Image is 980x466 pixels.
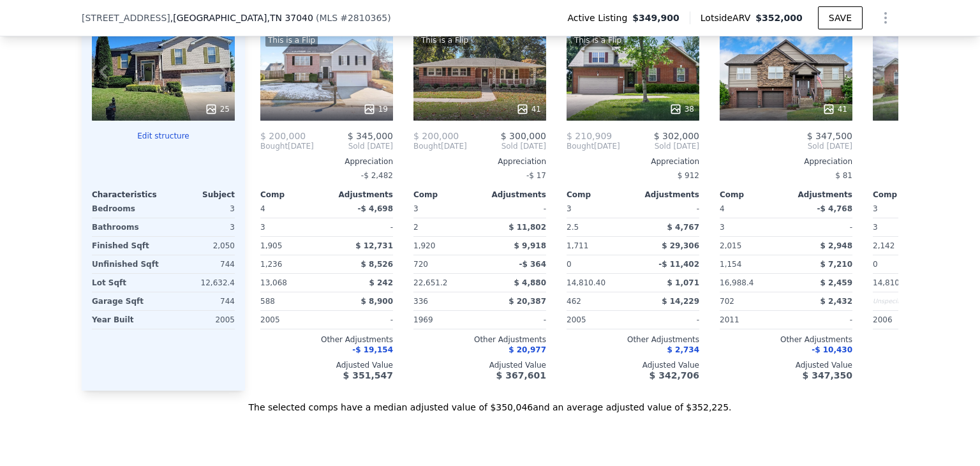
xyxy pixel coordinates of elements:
div: 41 [822,103,847,116]
span: Active Listing [567,11,632,24]
span: $ 2,432 [820,297,852,306]
div: 3 [873,218,937,236]
span: 1,154 [720,260,741,269]
span: 2,015 [720,241,741,250]
div: [DATE] [567,141,620,151]
span: 588 [260,297,275,306]
div: 2005 [260,311,324,329]
span: $352,000 [755,13,803,23]
div: 744 [166,255,235,273]
div: Adjusted Value [260,360,393,370]
span: , [GEOGRAPHIC_DATA] [170,11,313,24]
span: $ 912 [678,171,699,180]
span: $ 200,000 [413,131,459,141]
div: Appreciation [260,156,393,167]
div: Adjustments [633,190,699,200]
div: 2011 [720,311,783,329]
span: 462 [567,297,581,306]
div: 2005 [567,311,630,329]
span: 1,905 [260,241,282,250]
span: $ 242 [369,278,393,287]
div: Subject [163,190,235,200]
div: 3 [166,218,235,236]
div: 2005 [166,311,235,329]
div: Other Adjustments [567,334,699,345]
div: 1969 [413,311,477,329]
span: Lotside ARV [701,11,755,24]
div: - [329,311,393,329]
button: SAVE [818,6,863,29]
span: , TN 37040 [267,13,313,23]
span: $ 11,802 [509,223,546,232]
span: 14,810.40 [567,278,605,287]
div: - [635,311,699,329]
span: 2,142 [873,241,895,250]
span: 336 [413,297,428,306]
span: 0 [567,260,572,269]
div: Adjustments [327,190,393,200]
span: $ 1,071 [667,278,699,287]
button: Show Options [873,5,898,31]
div: 25 [205,103,230,116]
span: $ 300,000 [501,131,546,141]
span: $ 4,767 [667,223,699,232]
div: [DATE] [260,141,314,151]
span: [STREET_ADDRESS] [82,11,170,24]
span: $ 345,000 [348,131,393,141]
span: -$ 11,402 [658,260,699,269]
div: - [789,218,852,236]
div: 38 [669,103,694,116]
div: - [482,311,546,329]
div: Appreciation [567,156,699,167]
span: 13,068 [260,278,287,287]
div: 2,050 [166,237,235,255]
div: Appreciation [720,156,852,167]
div: 3 [260,218,324,236]
div: The selected comps have a median adjusted value of $350,046 and an average adjusted value of $352... [82,391,898,414]
div: Comp [567,190,633,200]
div: Adjusted Value [567,360,699,370]
span: $ 200,000 [260,131,306,141]
div: - [329,218,393,236]
span: 16,988.4 [720,278,754,287]
div: Unfinished Sqft [92,255,161,273]
span: Sold [DATE] [720,141,852,151]
div: - [789,311,852,329]
span: $ 351,547 [343,370,393,380]
div: Unspecified [873,292,937,310]
span: Sold [DATE] [314,141,393,151]
span: -$ 19,154 [352,345,393,354]
div: 41 [516,103,541,116]
span: $ 12,731 [355,241,393,250]
span: 3 [413,204,419,213]
div: Adjusted Value [720,360,852,370]
div: Comp [413,190,480,200]
span: 3 [873,204,878,213]
span: $ 20,387 [509,297,546,306]
span: $ 302,000 [654,131,699,141]
div: 3 [720,218,783,236]
span: $ 2,948 [820,241,852,250]
span: 22,651.2 [413,278,447,287]
div: Other Adjustments [720,334,852,345]
span: -$ 4,698 [358,204,393,213]
span: 1,711 [567,241,588,250]
span: $349,900 [632,11,679,24]
div: Adjustments [786,190,852,200]
span: 4 [720,204,725,213]
span: 3 [567,204,572,213]
span: $ 8,900 [361,297,393,306]
span: 1,236 [260,260,282,269]
div: 2 [413,218,477,236]
div: Comp [720,190,786,200]
button: Edit structure [92,131,235,141]
span: MLS [319,13,338,23]
span: $ 9,918 [514,241,546,250]
span: 14,810.40 [873,278,912,287]
div: Other Adjustments [260,334,393,345]
div: 744 [166,292,235,310]
span: $ 347,500 [807,131,852,141]
div: ( ) [316,11,391,24]
div: Lot Sqft [92,274,161,292]
div: - [635,200,699,218]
